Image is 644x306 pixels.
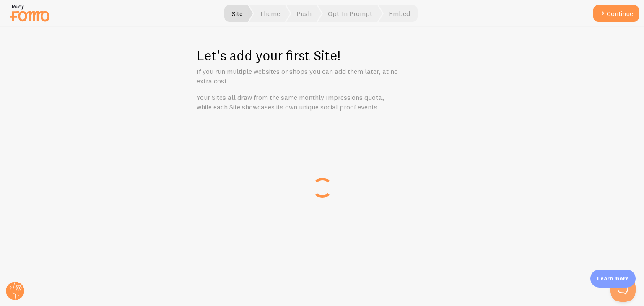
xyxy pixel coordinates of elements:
img: fomo-relay-logo-orange.svg [9,2,51,23]
p: If you run multiple websites or shops you can add them later, at no extra cost. [197,67,398,86]
div: Learn more [590,270,636,288]
h1: Let's add your first Site! [197,47,448,64]
p: Your Sites all draw from the same monthly Impressions quota, while each Site showcases its own un... [197,93,398,112]
iframe: Help Scout Beacon - Open [610,277,636,302]
p: Learn more [597,275,629,283]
